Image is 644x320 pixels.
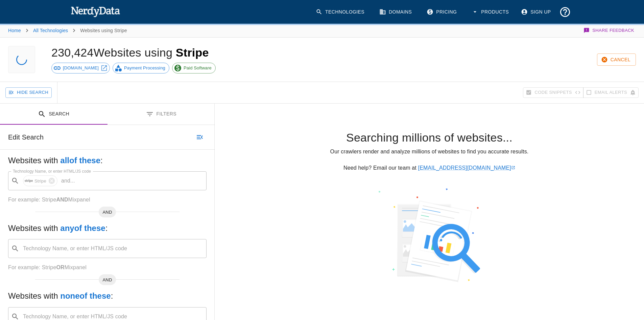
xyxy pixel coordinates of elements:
[375,3,417,21] a: Domains
[176,46,209,59] span: Stripe
[71,5,120,18] img: NerdyData.com
[60,223,105,233] b: any of these
[418,165,515,171] a: [EMAIL_ADDRESS][DOMAIN_NAME]
[8,155,207,166] h5: Websites with :
[423,3,462,21] a: Pricing
[225,148,633,172] p: Our crawlers render and analyze millions of websites to find you accurate results. Need help? Ema...
[312,3,370,21] a: Technologies
[51,46,209,59] h1: 230,424 Websites using
[8,28,21,33] a: Home
[99,209,116,216] span: AND
[13,168,91,174] label: Technology Name, or enter HTML/JS code
[108,104,215,125] button: Filters
[120,65,169,71] span: Payment Processing
[556,3,574,21] button: Support and Documentation
[59,65,102,71] span: [DOMAIN_NAME]
[33,28,68,33] a: All Technologies
[56,264,64,270] b: OR
[5,87,52,98] button: Hide Search
[8,223,207,234] h5: Websites with :
[8,196,207,204] p: For example: Stripe Mixpanel
[517,3,556,21] a: Sign Up
[8,291,207,301] h5: Websites with :
[113,63,169,73] a: Payment Processing
[80,27,127,34] p: Websites using Stripe
[60,156,100,165] b: all of these
[99,277,116,283] span: AND
[225,131,633,145] h4: Searching millions of websites...
[582,24,636,37] button: Share Feedback
[51,63,110,73] a: [DOMAIN_NAME]
[8,24,127,37] nav: breadcrumb
[56,197,68,202] b: AND
[60,291,111,300] b: none of these
[58,177,78,185] p: and ...
[180,65,215,71] span: Paid Software
[468,3,514,21] button: Products
[8,263,207,272] p: For example: Stripe Mixpanel
[597,54,636,66] button: Cancel
[8,132,44,143] h6: Edit Search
